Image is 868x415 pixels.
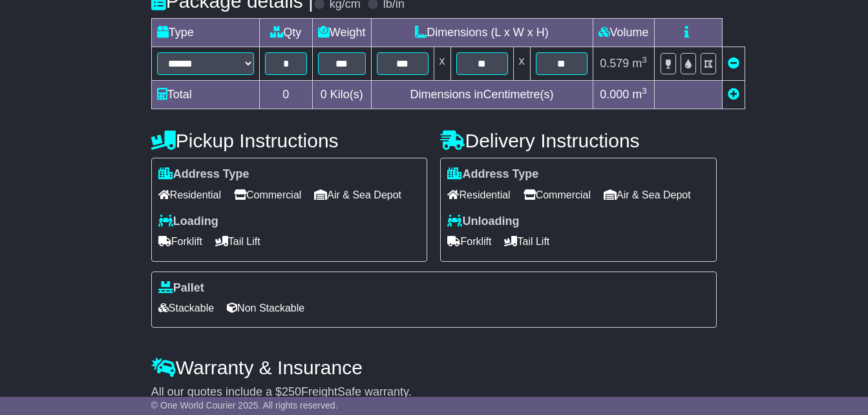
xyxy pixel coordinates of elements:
[151,19,259,47] td: Type
[227,298,304,318] span: Non Stackable
[314,185,401,205] span: Air & Sea Depot
[259,81,312,109] td: 0
[371,81,593,109] td: Dimensions in Centimetre(s)
[215,231,260,251] span: Tail Lift
[321,88,327,101] span: 0
[447,231,491,251] span: Forklift
[600,88,629,101] span: 0.000
[312,19,371,47] td: Weight
[312,81,371,109] td: Kilo(s)
[158,298,214,318] span: Stackable
[440,130,717,151] h4: Delivery Instructions
[513,47,530,81] td: x
[447,215,519,229] label: Unloading
[632,57,647,70] span: m
[593,19,654,47] td: Volume
[158,231,202,251] span: Forklift
[600,57,629,70] span: 0.579
[642,86,647,96] sup: 3
[158,167,249,182] label: Address Type
[447,167,538,182] label: Address Type
[728,88,739,101] a: Add new item
[158,281,204,295] label: Pallet
[504,231,549,251] span: Tail Lift
[632,88,647,101] span: m
[158,215,218,229] label: Loading
[604,185,691,205] span: Air & Sea Depot
[151,130,428,151] h4: Pickup Instructions
[282,385,301,398] span: 250
[434,47,450,81] td: x
[524,185,591,205] span: Commercial
[151,400,338,410] span: © One World Courier 2025. All rights reserved.
[642,55,647,65] sup: 3
[447,185,510,205] span: Residential
[371,19,593,47] td: Dimensions (L x W x H)
[151,357,717,378] h4: Warranty & Insurance
[728,57,739,70] a: Remove this item
[151,385,717,399] div: All our quotes include a $ FreightSafe warranty.
[259,19,312,47] td: Qty
[158,185,221,205] span: Residential
[234,185,301,205] span: Commercial
[151,81,259,109] td: Total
